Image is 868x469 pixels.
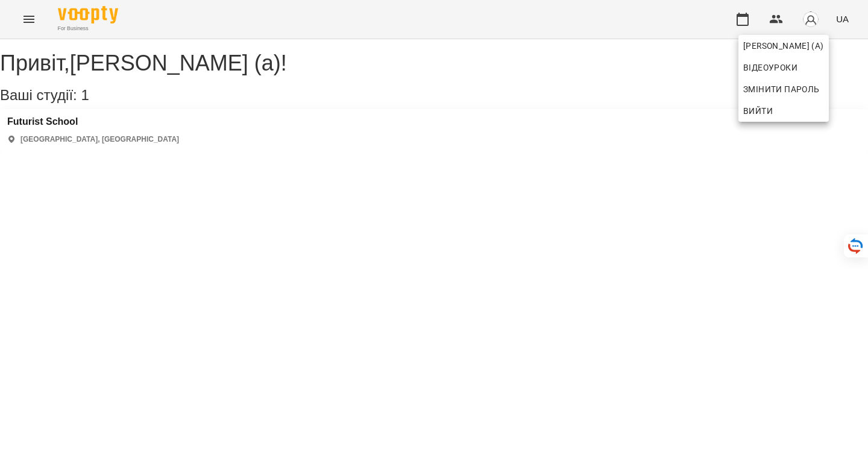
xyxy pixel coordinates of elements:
span: Відеоуроки [743,60,797,75]
a: Відеоуроки [738,57,802,78]
a: [PERSON_NAME] (а) [738,35,829,57]
a: Змінити пароль [738,78,829,100]
span: [PERSON_NAME] (а) [743,39,824,53]
button: Вийти [738,100,829,122]
span: Змінити пароль [743,82,824,96]
span: Вийти [743,104,773,118]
